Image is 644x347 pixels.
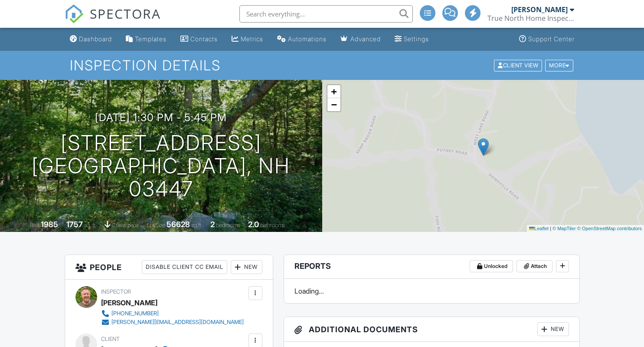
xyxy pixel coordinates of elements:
a: Metrics [228,31,267,47]
div: Settings [404,35,429,43]
div: New [231,260,262,274]
h3: [DATE] 1:30 pm - 5:45 pm [95,112,227,123]
div: Automations [288,35,327,43]
div: Templates [135,35,167,43]
a: Settings [391,31,432,47]
span: SPECTORA [90,4,161,23]
div: True North Home Inspection LLC [487,14,574,23]
a: Support Center [516,31,578,47]
a: Client View [493,62,544,68]
div: New [537,322,569,336]
span: Built [30,222,39,228]
div: [PERSON_NAME] [511,5,568,14]
a: Templates [122,31,170,47]
a: Zoom in [327,85,340,98]
div: 2.0 [248,220,259,229]
span: + [331,86,337,97]
a: © OpenStreetMap contributors [577,226,642,231]
a: Automations (Advanced) [274,31,330,47]
span: − [331,99,337,110]
div: 1757 [66,220,83,229]
span: crawlspace [112,222,139,228]
span: Lot Size [147,222,165,228]
h3: People [65,255,273,280]
div: 2 [210,220,215,229]
a: Advanced [337,31,384,47]
h3: Additional Documents [284,317,579,342]
input: Search everything... [239,5,413,23]
a: Zoom out [327,98,340,111]
a: Leaflet [529,226,549,231]
span: sq. ft. [84,222,96,228]
span: Client [101,336,120,342]
span: sq.ft. [191,222,202,228]
div: [PERSON_NAME][EMAIL_ADDRESS][DOMAIN_NAME] [111,319,244,326]
h1: [STREET_ADDRESS] [GEOGRAPHIC_DATA], NH 03447 [14,132,308,200]
span: | [550,226,551,231]
img: Marker [478,138,489,156]
a: [PERSON_NAME][EMAIL_ADDRESS][DOMAIN_NAME] [101,318,244,327]
h1: Inspection Details [70,58,574,73]
div: 1985 [41,220,58,229]
div: [PERSON_NAME] [101,296,157,309]
div: 56628 [167,220,190,229]
img: The Best Home Inspection Software - Spectora [65,4,84,23]
div: Metrics [241,35,263,43]
span: bedrooms [216,222,240,228]
div: Advanced [350,35,381,43]
div: Support Center [528,35,575,43]
span: bathrooms [260,222,285,228]
a: Contacts [177,31,221,47]
div: Dashboard [79,35,112,43]
a: SPECTORA [65,12,161,30]
div: Client View [494,59,542,71]
div: Disable Client CC Email [142,260,227,274]
a: [PHONE_NUMBER] [101,309,244,318]
div: Contacts [190,35,218,43]
a: © MapTiler [552,226,576,231]
div: More [545,59,573,71]
span: Inspector [101,288,131,295]
div: [PHONE_NUMBER] [111,310,159,317]
a: Dashboard [66,31,115,47]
